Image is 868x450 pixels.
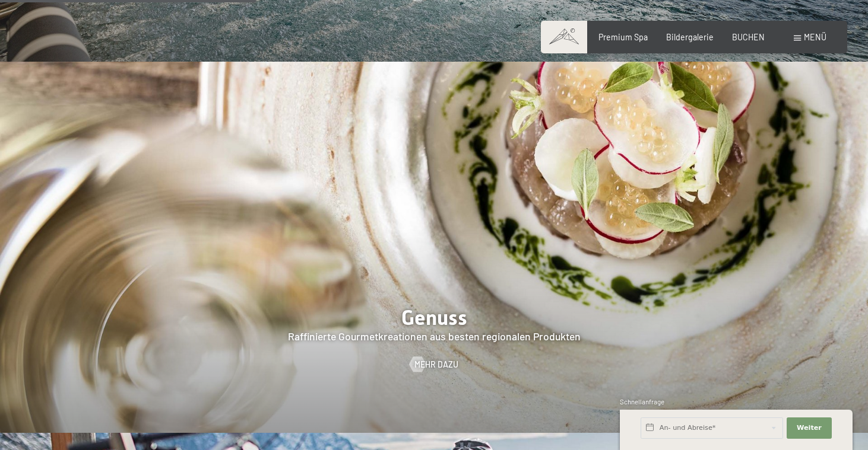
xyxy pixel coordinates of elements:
span: Weiter [797,423,822,433]
span: Mehr dazu [414,359,458,371]
a: Bildergalerie [666,32,714,42]
span: Menü [804,32,826,42]
button: Weiter [787,417,832,439]
a: BUCHEN [732,32,765,42]
a: Mehr dazu [410,359,459,371]
a: Premium Spa [598,32,648,42]
span: Schnellanfrage [620,398,664,406]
